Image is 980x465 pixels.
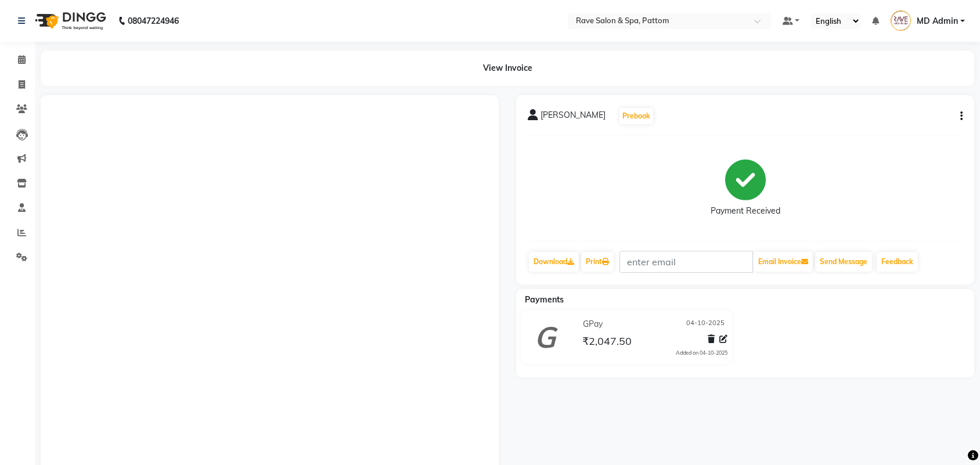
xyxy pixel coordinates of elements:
[619,108,653,124] button: Prebook
[891,10,911,31] img: MD Admin
[529,252,579,272] a: Download
[815,252,872,272] button: Send Message
[30,5,109,37] img: logo
[583,318,603,330] span: GPay
[541,109,606,125] span: [PERSON_NAME]
[581,252,614,272] a: Print
[41,51,974,86] div: View Invoice
[619,251,753,273] input: enter email
[754,252,813,272] button: Email Invoice
[686,318,725,330] span: 04-10-2025
[877,252,918,272] a: Feedback
[582,334,632,351] span: ₹2,047.50
[917,15,958,27] span: MD Admin
[711,205,780,217] div: Payment Received
[676,349,727,357] div: Added on 04-10-2025
[525,294,564,305] span: Payments
[128,5,179,37] b: 08047224946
